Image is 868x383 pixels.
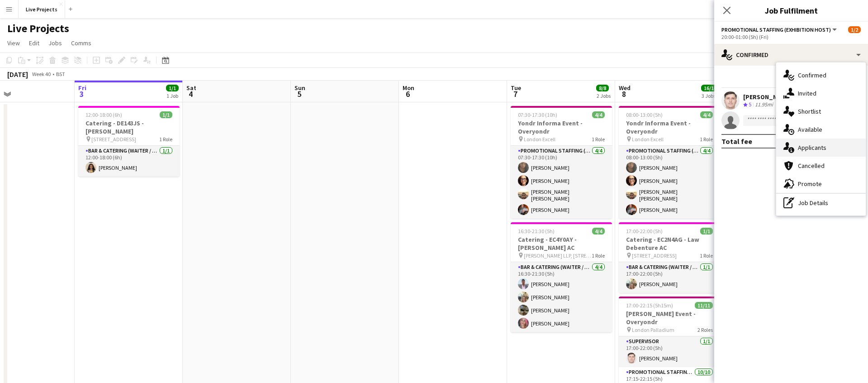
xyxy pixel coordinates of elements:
[714,44,868,66] div: Confirmed
[67,37,95,49] a: Comms
[596,85,609,91] span: 8/8
[592,228,605,235] span: 4/4
[619,146,720,219] app-card-role: Promotional Staffing (Exhibition Host)4/408:00-13:00 (5h)[PERSON_NAME][PERSON_NAME][PERSON_NAME] ...
[619,336,720,367] app-card-role: Supervisor1/117:00-22:00 (5h)[PERSON_NAME]
[700,111,713,118] span: 4/4
[78,146,180,177] app-card-role: Bar & Catering (Waiter / waitress)1/112:00-18:00 (6h)[PERSON_NAME]
[592,111,605,118] span: 4/4
[619,119,720,135] h3: Yondr Informa Event - Overyondr
[30,71,52,77] span: Week 40
[293,89,305,99] span: 5
[71,39,91,47] span: Comms
[626,111,663,118] span: 08:00-13:00 (5h)
[798,125,822,134] span: Available
[77,89,86,99] span: 3
[798,162,825,170] span: Cancelled
[619,84,631,92] span: Wed
[701,85,719,91] span: 16/16
[619,262,720,293] app-card-role: Bar & Catering (Waiter / waitress)1/117:00-22:00 (5h)[PERSON_NAME]
[619,310,720,326] h3: [PERSON_NAME] Event - Overyondr
[714,5,868,16] h3: Job Fulfilment
[524,252,592,259] span: [PERSON_NAME] LLP, [STREET_ADDRESS]
[25,37,43,49] a: Edit
[798,180,822,188] span: Promote
[721,26,838,33] button: Promotional Staffing (Exhibition Host)
[524,136,555,143] span: London Excell
[160,111,172,118] span: 1/1
[592,136,605,143] span: 1 Role
[78,119,180,135] h3: Catering - DE143JS - [PERSON_NAME]
[78,106,180,177] app-job-card: 12:00-18:00 (6h)1/1Catering - DE143JS - [PERSON_NAME] [STREET_ADDRESS]1 RoleBar & Catering (Waite...
[186,84,196,92] span: Sat
[4,37,24,49] a: View
[695,302,713,309] span: 11/11
[798,107,821,115] span: Shortlist
[749,101,751,108] span: 5
[7,39,20,47] span: View
[45,37,66,49] a: Jobs
[401,89,414,99] span: 6
[632,326,674,333] span: London Palladium
[721,137,752,146] div: Total fee
[294,84,305,92] span: Sun
[700,136,713,143] span: 1 Role
[798,89,816,97] span: Invited
[518,228,555,235] span: 16:30-21:30 (5h)
[19,0,65,18] button: Live Projects
[166,85,179,91] span: 1/1
[511,146,612,219] app-card-role: Promotional Staffing (Exhibition Host)4/407:30-17:30 (10h)[PERSON_NAME][PERSON_NAME][PERSON_NAME]...
[509,89,521,99] span: 7
[511,235,612,252] h3: Catering - EC4Y0AY - [PERSON_NAME] AC
[518,111,557,118] span: 07:30-17:30 (10h)
[56,71,65,77] div: BST
[619,222,720,293] app-job-card: 17:00-22:00 (5h)1/1Catering - EC2N4AG - Law Debenture AC [STREET_ADDRESS]1 RoleBar & Catering (Wa...
[721,34,861,40] div: 20:00-01:00 (5h) (Fri)
[776,194,866,212] div: Job Details
[592,252,605,259] span: 1 Role
[166,92,178,99] div: 1 Job
[85,111,122,118] span: 12:00-18:00 (6h)
[700,252,713,259] span: 1 Role
[403,84,414,92] span: Mon
[753,101,775,109] div: 11.95mi
[48,39,62,47] span: Jobs
[697,326,713,333] span: 2 Roles
[511,106,612,219] app-job-card: 07:30-17:30 (10h)4/4Yondr Informa Event - Overyondr London Excell1 RolePromotional Staffing (Exhi...
[626,228,663,235] span: 17:00-22:00 (5h)
[702,92,719,99] div: 3 Jobs
[7,22,69,35] h1: Live Projects
[798,144,826,152] span: Applicants
[597,92,611,99] div: 2 Jobs
[511,222,612,332] app-job-card: 16:30-21:30 (5h)4/4Catering - EC4Y0AY - [PERSON_NAME] AC [PERSON_NAME] LLP, [STREET_ADDRESS]1 Rol...
[619,106,720,219] app-job-card: 08:00-13:00 (5h)4/4Yondr Informa Event - Overyondr London Excell1 RolePromotional Staffing (Exhib...
[626,302,673,309] span: 17:00-22:15 (5h15m)
[743,93,791,101] div: [PERSON_NAME]
[632,252,677,259] span: [STREET_ADDRESS]
[700,228,713,235] span: 1/1
[159,136,172,143] span: 1 Role
[511,84,521,92] span: Tue
[848,26,861,33] span: 1/2
[7,70,28,79] div: [DATE]
[721,26,831,33] span: Promotional Staffing (Exhibition Host)
[619,235,720,252] h3: Catering - EC2N4AG - Law Debenture AC
[632,136,664,143] span: London Excell
[511,119,612,135] h3: Yondr Informa Event - Overyondr
[511,262,612,332] app-card-role: Bar & Catering (Waiter / waitress)4/416:30-21:30 (5h)[PERSON_NAME][PERSON_NAME][PERSON_NAME][PERS...
[29,39,39,47] span: Edit
[617,89,631,99] span: 8
[78,84,86,92] span: Fri
[91,136,136,143] span: [STREET_ADDRESS]
[185,89,196,99] span: 4
[798,71,826,79] span: Confirmed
